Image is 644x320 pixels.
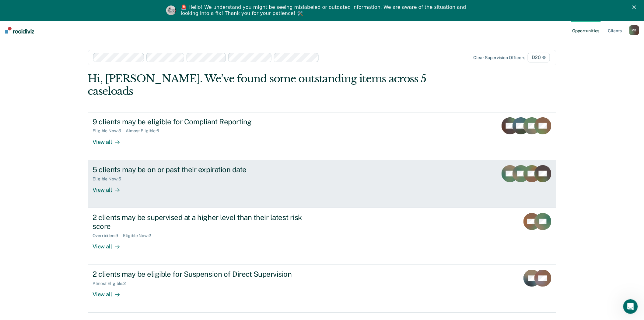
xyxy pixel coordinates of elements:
[88,73,463,98] div: Hi, [PERSON_NAME]. We’ve found some outstanding items across 5 caseloads
[181,4,468,16] div: 🚨 Hello! We understand you might be seeing mislabeled or outdated information. We are aware of th...
[623,299,638,314] iframe: Intercom live chat
[88,208,556,265] a: 2 clients may be supervised at a higher level than their latest risk scoreOverridden:9Eligible No...
[93,238,127,250] div: View all
[528,53,550,62] span: D20
[93,270,306,279] div: 2 clients may be eligible for Suspension of Direct Supervision
[5,27,34,34] img: Recidiviz
[571,20,601,40] a: Opportunities
[632,5,639,9] div: Close
[607,20,623,40] a: Clients
[93,233,123,238] div: Overridden : 9
[93,281,131,286] div: Almost Eligible : 2
[474,55,525,60] div: Clear supervision officers
[88,112,556,160] a: 9 clients may be eligible for Compliant ReportingEligible Now:3Almost Eligible:6View all
[629,25,639,35] div: M B
[93,181,127,193] div: View all
[93,133,127,145] div: View all
[93,117,306,126] div: 9 clients may be eligible for Compliant Reporting
[88,160,556,208] a: 5 clients may be on or past their expiration dateEligible Now:5View all
[93,176,126,182] div: Eligible Now : 5
[93,165,306,174] div: 5 clients may be on or past their expiration date
[123,233,156,238] div: Eligible Now : 2
[93,286,127,298] div: View all
[93,213,306,231] div: 2 clients may be supervised at a higher level than their latest risk score
[126,128,164,133] div: Almost Eligible : 6
[93,128,126,133] div: Eligible Now : 3
[629,25,639,35] button: MB
[166,5,176,15] img: Profile image for Kim
[88,265,556,313] a: 2 clients may be eligible for Suspension of Direct SupervisionAlmost Eligible:2View all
